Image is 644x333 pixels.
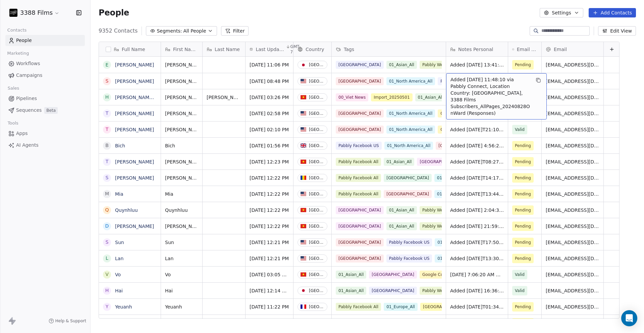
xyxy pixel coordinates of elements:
[309,143,324,148] div: [GEOGRAPHIC_DATA]
[165,239,198,246] span: Sun
[336,77,384,85] span: [GEOGRAPHIC_DATA]
[450,303,504,310] span: Added [DATE]T01:34:49+0000 via Pabbly Connect, Location Country: FR, Facebook Leads Form.
[450,142,504,149] span: Added [DATE] 4:56:28 via Pabbly Connect, Location Country: [GEOGRAPHIC_DATA], 3388 Films Subscrib...
[250,61,289,68] span: [DATE] 11:06 PM
[99,42,161,56] div: Full Name
[309,111,324,116] div: [GEOGRAPHIC_DATA]
[106,239,109,246] div: S
[5,140,85,151] a: AI Agents
[336,303,381,311] span: Pabbly Facebook All
[436,142,484,150] span: [GEOGRAPHIC_DATA]
[546,287,599,294] span: [EMAIL_ADDRESS][DOMAIN_NAME]
[115,256,123,261] a: Lan
[458,46,493,53] span: Notes Personal
[384,158,414,166] span: 01_Asian_All
[250,255,289,262] span: [DATE] 12:21 PM
[165,110,198,117] span: [PERSON_NAME]
[384,174,432,182] span: [GEOGRAPHIC_DATA]
[336,174,381,182] span: Pabbly Facebook All
[336,206,384,214] span: [GEOGRAPHIC_DATA]
[540,8,583,17] button: Settings
[115,288,123,293] a: Hai
[99,8,129,18] span: People
[309,176,324,180] div: [GEOGRAPHIC_DATA]
[438,77,484,85] span: Pabbly Facebook US
[165,126,198,133] span: [PERSON_NAME]
[250,78,289,85] span: [DATE] 08:48 PM
[161,57,620,319] div: grid
[542,42,603,56] div: Email
[386,222,417,230] span: 01_Asian_All
[384,190,432,198] span: [GEOGRAPHIC_DATA]
[515,287,525,294] span: Valid
[515,158,531,165] span: Pending
[250,223,289,230] span: [DATE] 12:22 PM
[515,303,531,310] span: Pending
[546,110,599,117] span: [EMAIL_ADDRESS][DOMAIN_NAME]
[161,42,202,56] div: First Name
[515,191,531,197] span: Pending
[450,255,504,262] span: Added [DATE]T13:30:02+0000 via Pabbly Connect, Location Country: [GEOGRAPHIC_DATA], Facebook Lead...
[250,94,289,101] span: [DATE] 03:26 PM
[165,94,198,101] span: [PERSON_NAME]
[336,190,381,198] span: Pabbly Facebook All
[115,240,124,245] a: Sun
[105,271,109,278] div: V
[105,94,109,101] div: H
[16,60,40,67] span: Workflows
[336,126,384,134] span: [GEOGRAPHIC_DATA]
[450,271,504,278] span: [DATE] 7:06:20 AM MDT, 01_3388 Films Subscribers_Popup+Banner+MAIonward, Location Country: [GEOGR...
[546,223,599,230] span: [EMAIL_ADDRESS][DOMAIN_NAME]
[384,303,418,311] span: 01_Europe_All
[106,110,109,117] div: T
[215,46,240,53] span: Last Name
[336,254,384,263] span: [GEOGRAPHIC_DATA]
[420,271,473,279] span: Google Contacts Import
[420,61,456,69] span: Pabbly Website
[250,191,289,197] span: [DATE] 12:22 PM
[5,70,85,81] a: Campaigns
[115,111,154,116] a: [PERSON_NAME]
[99,57,161,319] div: grid
[384,142,433,150] span: 01_North America_All
[105,142,109,149] div: B
[598,26,636,36] button: Edit View
[515,142,531,149] span: Pending
[309,304,324,309] div: [GEOGRAPHIC_DATA]
[115,62,154,67] a: [PERSON_NAME]
[415,93,446,101] span: 01_Asian_All
[554,46,567,53] span: Email
[306,46,324,53] span: Country
[386,319,432,327] span: Pabbly Facebook US
[55,318,86,324] span: Help & Support
[336,238,384,246] span: [GEOGRAPHIC_DATA]
[546,191,599,197] span: [EMAIL_ADDRESS][DOMAIN_NAME]
[546,271,599,278] span: [EMAIL_ADDRESS][DOMAIN_NAME]
[183,28,206,35] span: All People
[434,174,468,182] span: 01_Europe_All
[115,207,138,213] a: Quynhluu
[16,107,42,114] span: Sequences
[546,142,599,149] span: [EMAIL_ADDRESS][DOMAIN_NAME]
[106,158,109,165] div: T
[309,192,324,196] div: [GEOGRAPHIC_DATA]
[165,255,198,262] span: Lan
[309,240,324,245] div: [GEOGRAPHIC_DATA]
[157,28,182,35] span: Segments:
[336,319,384,327] span: [GEOGRAPHIC_DATA]
[446,42,508,56] div: Notes Personal
[290,44,302,55] span: GMT-7
[115,224,154,229] a: [PERSON_NAME]
[173,46,198,53] span: First Name
[515,239,531,246] span: Pending
[450,175,504,181] span: Added [DATE]T14:17:50+0000 via Pabbly Connect, Location Country: RO, Facebook Leads Form.
[16,95,37,102] span: Pipelines
[5,118,21,128] span: Tools
[250,126,289,133] span: [DATE] 02:10 PM
[546,126,599,133] span: [EMAIL_ADDRESS][DOMAIN_NAME]
[5,83,22,93] span: Sales
[165,78,198,85] span: [PERSON_NAME]
[515,61,531,68] span: Pending
[386,254,432,263] span: Pabbly Facebook US
[435,254,484,263] span: 01_North America_All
